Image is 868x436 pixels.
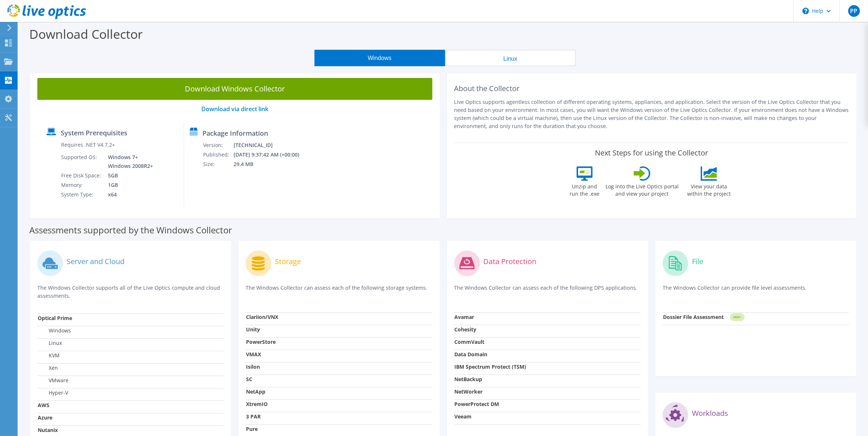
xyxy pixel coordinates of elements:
[802,8,809,14] svg: \n
[103,171,154,180] td: 5GB
[202,129,268,137] label: Package Information
[246,425,258,432] strong: Pure
[733,315,741,319] tspan: NEW!
[38,389,68,396] label: Hyper-V
[455,351,488,358] strong: Data Domain
[455,388,483,395] strong: NetWorker
[454,98,849,130] p: Live Optics supports agentless collection of different operating systems, appliances, and applica...
[203,159,233,169] td: Size:
[663,284,849,299] p: The Windows Collector can provide file level assessments.
[246,351,261,358] strong: VMAX
[663,313,724,320] strong: Dossier File Assessment
[201,105,268,113] a: Download via direct link
[61,141,115,149] label: Requires .NET V4.7.2+
[37,284,224,300] p: The Windows Collector supports all of the Live Optics compute and cloud assessments.
[233,159,309,169] td: 29.4 MB
[38,402,49,409] strong: AWS
[61,153,103,171] td: Supported OS:
[29,226,232,234] label: Assessments supported by the Windows Collector
[246,284,432,299] p: The Windows Collector can assess each of the following storage systems.
[692,258,703,265] label: File
[246,363,260,370] strong: Isilon
[683,181,735,198] label: View your data within the project
[103,180,154,190] td: 1GB
[38,327,71,334] label: Windows
[38,414,52,421] strong: Azure
[67,258,124,265] label: Server and Cloud
[484,258,537,265] label: Data Protection
[605,181,679,198] label: Log into the Live Optics portal and view your project
[246,313,278,320] strong: Clariion/VNX
[454,284,641,299] p: The Windows Collector can assess each of the following DPS applications.
[37,78,432,100] a: Download Windows Collector
[38,339,62,347] label: Linux
[203,140,233,150] td: Version:
[246,326,260,333] strong: Unity
[246,413,261,420] strong: 3 PAR
[692,410,728,417] label: Workloads
[454,84,849,93] h2: About the Collector
[233,140,309,150] td: [TECHNICAL_ID]
[595,149,708,157] label: Next Steps for using the Collector
[233,150,309,159] td: [DATE] 9:37:42 AM (+00:00)
[568,181,601,198] label: Unzip and run the .exe
[455,363,526,370] strong: IBM Spectrum Protect (TSM)
[38,352,60,359] label: KVM
[103,153,154,171] td: Windows 7+ Windows 2008R2+
[848,5,860,17] span: PP
[455,313,474,320] strong: Avamar
[38,364,58,372] label: Xen
[61,171,103,180] td: Free Disk Space:
[314,50,445,66] button: Windows
[445,50,576,66] button: Linux
[203,150,233,159] td: Published:
[38,315,72,322] strong: Optical Prime
[38,426,58,433] strong: Nutanix
[38,377,68,384] label: VMware
[61,180,103,190] td: Memory:
[455,338,485,345] strong: CommVault
[246,401,268,407] strong: XtremIO
[61,190,103,199] td: System Type:
[246,388,265,395] strong: NetApp
[275,258,301,265] label: Storage
[103,190,154,199] td: x64
[455,401,499,407] strong: PowerProtect DM
[246,338,276,345] strong: PowerStore
[246,376,252,383] strong: SC
[29,26,143,42] label: Download Collector
[455,376,483,383] strong: NetBackup
[455,413,472,420] strong: Veeam
[61,129,127,136] label: System Prerequisites
[455,326,477,333] strong: Cohesity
